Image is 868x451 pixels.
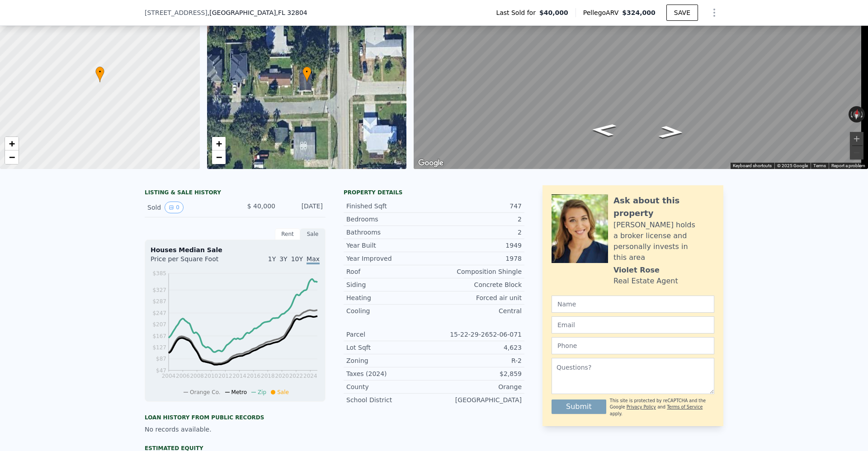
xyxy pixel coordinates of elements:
[279,255,287,263] span: 3Y
[622,9,656,16] span: $324,000
[152,321,166,328] tspan: $207
[208,8,307,17] span: , [GEOGRAPHIC_DATA]
[346,330,434,339] div: Parcel
[152,298,166,305] tspan: $287
[346,306,434,315] div: Cooling
[218,373,232,379] tspan: 2012
[302,68,311,76] span: •
[302,66,311,82] div: •
[346,356,434,365] div: Zoning
[291,255,303,263] span: 10Y
[268,255,276,263] span: 1Y
[346,293,434,302] div: Heating
[346,228,434,237] div: Bathrooms
[232,373,246,379] tspan: 2014
[212,150,226,164] a: Zoom out
[346,343,434,352] div: Lot Sqft
[552,399,606,414] button: Submit
[276,9,307,16] span: , FL 32804
[434,343,522,352] div: 4,623
[190,389,220,395] span: Orange Co.
[434,241,522,250] div: 1949
[275,228,300,240] div: Rent
[156,356,166,362] tspan: $87
[152,333,166,339] tspan: $167
[613,194,714,220] div: Ask about this property
[434,395,522,404] div: [GEOGRAPHIC_DATA]
[552,316,714,334] input: Email
[552,337,714,354] input: Phone
[581,121,627,139] path: Go West, Cumbie St
[151,254,235,269] div: Price per Square Foot
[434,254,522,263] div: 1978
[346,369,434,378] div: Taxes (2024)
[666,5,698,21] button: SAVE
[434,280,522,289] div: Concrete Block
[346,241,434,250] div: Year Built
[434,202,522,211] div: 747
[539,8,568,17] span: $40,000
[152,287,166,293] tspan: $327
[346,395,434,404] div: School District
[216,138,222,149] span: +
[152,270,166,277] tspan: $385
[204,373,218,379] tspan: 2010
[733,163,772,169] button: Keyboard shortcuts
[152,344,166,351] tspan: $127
[95,66,104,82] div: •
[303,373,317,379] tspan: 2024
[496,8,539,17] span: Last Sold for
[434,228,522,237] div: 2
[777,163,808,168] span: © 2025 Google
[434,215,522,224] div: 2
[95,68,104,76] span: •
[346,267,434,276] div: Roof
[145,8,208,17] span: [STREET_ADDRESS]
[831,163,865,168] a: Report a problem
[190,373,204,379] tspan: 2008
[613,220,714,263] div: [PERSON_NAME] holds a broker license and personally invests in this area
[145,425,325,434] div: No records available.
[247,202,275,210] span: $ 40,000
[705,4,723,22] button: Show Options
[434,293,522,302] div: Forced air unit
[300,228,325,240] div: Sale
[813,163,826,168] a: Terms
[434,330,522,339] div: 15-22-29-2652-06-071
[416,157,446,169] a: Open this area in Google Maps (opens a new window)
[346,254,434,263] div: Year Improved
[275,373,289,379] tspan: 2020
[5,137,19,150] a: Zoom in
[145,189,325,198] div: LISTING & SALE HISTORY
[434,382,522,391] div: Orange
[613,265,660,276] div: Violet Rose
[176,373,190,379] tspan: 2006
[850,146,863,160] button: Zoom out
[151,245,320,254] div: Houses Median Sale
[231,389,247,395] span: Metro
[610,398,714,417] div: This site is protected by reCAPTCHA and the Google and apply.
[307,255,320,264] span: Max
[627,404,656,409] a: Privacy Policy
[165,202,184,213] button: View historical data
[247,373,261,379] tspan: 2016
[9,138,15,149] span: +
[852,106,861,123] button: Reset the view
[156,367,166,374] tspan: $47
[416,157,446,169] img: Google
[216,151,222,163] span: −
[434,356,522,365] div: R-2
[346,280,434,289] div: Siding
[346,215,434,224] div: Bedrooms
[434,267,522,276] div: Composition Shingle
[860,106,865,122] button: Rotate clockwise
[613,276,678,287] div: Real Estate Agent
[434,369,522,378] div: $2,859
[344,189,524,196] div: Property details
[145,414,325,421] div: Loan history from public records
[212,137,226,150] a: Zoom in
[346,202,434,211] div: Finished Sqft
[261,373,275,379] tspan: 2018
[434,306,522,315] div: Central
[289,373,303,379] tspan: 2022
